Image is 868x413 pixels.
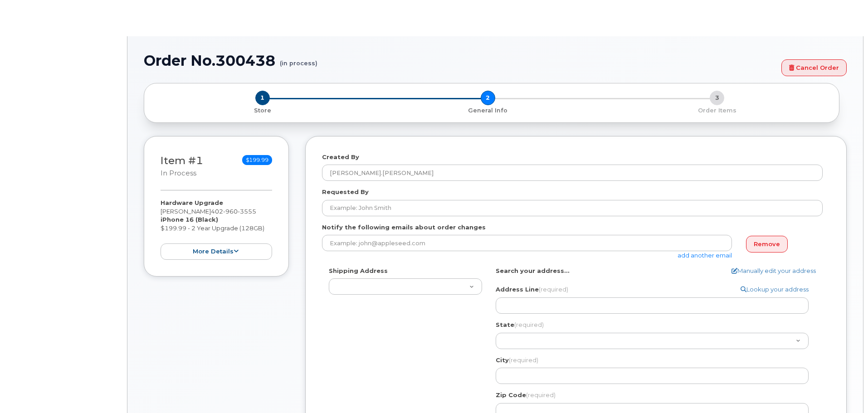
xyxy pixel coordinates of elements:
[322,153,359,161] label: Created By
[329,267,388,275] label: Shipping Address
[161,155,203,178] h3: Item #1
[161,199,272,260] div: [PERSON_NAME] $199.99 - 2 Year Upgrade (128GB)
[509,356,538,364] span: (required)
[741,285,809,294] a: Lookup your address
[151,105,373,115] a: 1 Store
[746,236,788,253] a: Remove
[781,59,847,76] a: Cancel Order
[539,286,568,293] span: (required)
[526,391,556,398] span: (required)
[322,188,369,196] label: Requested By
[238,208,256,215] span: 3555
[211,208,256,215] span: 402
[496,356,538,364] label: City
[161,216,218,223] strong: iPhone 16 (Black)
[161,199,223,206] strong: Hardware Upgrade
[161,169,196,177] small: in process
[280,53,317,67] small: (in process)
[161,243,272,260] button: more details
[678,252,732,259] a: add another email
[223,208,238,215] span: 960
[731,267,816,275] a: Manually edit your address
[514,321,544,328] span: (required)
[496,321,544,329] label: State
[322,223,486,232] label: Notify the following emails about order changes
[322,235,732,251] input: Example: john@appleseed.com
[242,155,272,165] span: $199.99
[322,200,823,216] input: Example: John Smith
[496,267,570,275] label: Search your address...
[144,53,777,68] h1: Order No.300438
[255,91,270,105] span: 1
[155,107,370,115] p: Store
[496,285,568,294] label: Address Line
[496,391,556,399] label: Zip Code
